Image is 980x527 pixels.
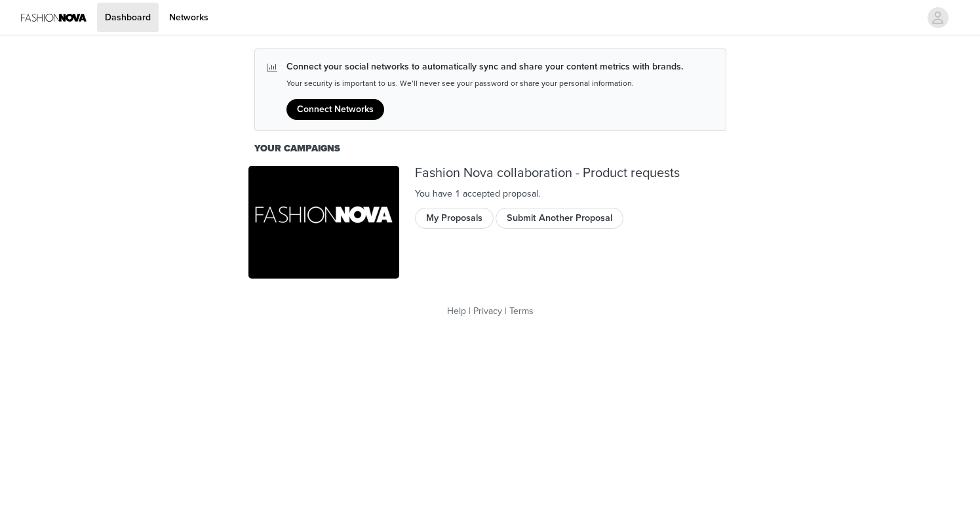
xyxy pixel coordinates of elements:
p: Your security is important to us. We’ll never see your password or share your personal information. [286,79,683,88]
button: My Proposals [415,208,494,229]
span: You have 1 accepted proposal . [415,188,540,199]
div: Fashion Nova collaboration - Product requests [415,166,732,181]
a: Help [447,305,466,317]
a: Privacy [473,305,502,317]
img: Fashion Nova [248,166,399,279]
a: Terms [509,305,534,317]
a: Dashboard [97,3,159,32]
span: | [469,305,471,317]
div: avatar [931,7,944,28]
a: Networks [161,3,216,32]
span: | [505,305,507,317]
button: Submit Another Proposal [496,208,623,229]
p: Connect your social networks to automatically sync and share your content metrics with brands. [286,60,683,73]
button: Connect Networks [286,99,384,120]
div: Your Campaigns [254,142,726,156]
img: Fashion Nova Logo [21,3,87,32]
